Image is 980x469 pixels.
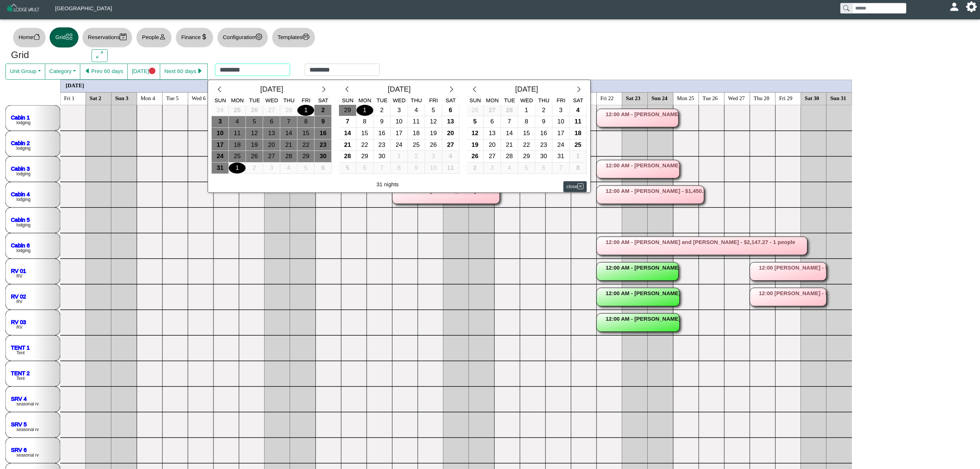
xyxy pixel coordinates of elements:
[570,140,586,151] div: 25
[501,140,518,151] button: 21
[246,105,263,117] button: 26
[573,97,583,103] span: Sat
[356,116,374,128] button: 8
[484,151,501,162] div: 27
[391,128,408,140] button: 17
[393,97,406,103] span: Wed
[356,163,373,174] div: 6
[482,84,571,97] div: [DATE]
[504,97,515,103] span: Tue
[339,128,356,140] button: 14
[570,116,586,127] div: 11
[425,128,442,139] div: 19
[339,128,356,139] div: 14
[408,128,425,139] div: 18
[227,84,316,97] div: [DATE]
[391,163,408,174] button: 8
[445,97,456,103] span: Sat
[374,163,391,174] button: 7
[320,86,327,93] svg: chevron right
[246,140,263,151] button: 19
[374,105,390,116] div: 2
[297,163,314,174] div: 5
[552,116,570,128] button: 10
[391,151,408,162] div: 1
[280,163,297,174] div: 4
[374,140,391,151] button: 23
[408,163,425,174] button: 9
[229,128,246,139] div: 11
[356,151,373,162] div: 29
[297,140,314,151] div: 22
[442,105,459,117] button: 6
[263,151,280,162] div: 27
[215,97,226,103] span: Sun
[408,116,425,128] button: 11
[391,105,408,117] button: 3
[263,105,280,116] div: 27
[535,140,552,151] button: 23
[356,105,373,116] div: 1
[280,105,297,117] button: 28
[229,163,246,174] div: 1
[552,105,570,117] button: 3
[552,151,570,163] button: 31
[467,151,484,163] button: 26
[212,84,227,97] button: chevron left
[315,128,332,140] button: 16
[408,116,425,127] div: 11
[212,163,229,174] button: 31
[280,116,297,127] div: 7
[535,116,552,128] button: 9
[408,128,425,140] button: 18
[471,86,478,93] svg: chevron left
[501,163,518,174] button: 4
[411,97,422,103] span: Thu
[501,116,518,127] div: 7
[518,128,535,140] button: 15
[229,151,246,162] div: 25
[315,116,331,127] div: 9
[518,105,535,117] button: 1
[486,97,499,103] span: Mon
[339,116,356,127] div: 7
[229,105,246,116] div: 25
[425,116,442,127] div: 12
[249,97,260,103] span: Tue
[425,105,442,117] button: 5
[552,140,569,151] div: 24
[408,151,425,163] button: 2
[501,116,518,128] button: 7
[212,116,228,127] div: 3
[518,140,535,151] button: 22
[570,163,587,174] button: 8
[339,140,356,151] div: 21
[212,105,229,117] button: 24
[535,163,552,174] button: 6
[484,128,501,139] div: 13
[297,116,314,127] div: 8
[246,128,263,139] div: 12
[467,128,483,139] div: 12
[467,116,484,128] button: 5
[467,116,483,127] div: 5
[246,151,263,162] div: 26
[425,116,442,128] button: 12
[212,128,228,139] div: 10
[297,105,315,117] button: 1
[297,151,315,163] button: 29
[484,163,501,174] button: 3
[570,116,587,128] button: 11
[563,181,587,192] button: closex square
[246,116,263,128] button: 5
[212,140,228,151] div: 17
